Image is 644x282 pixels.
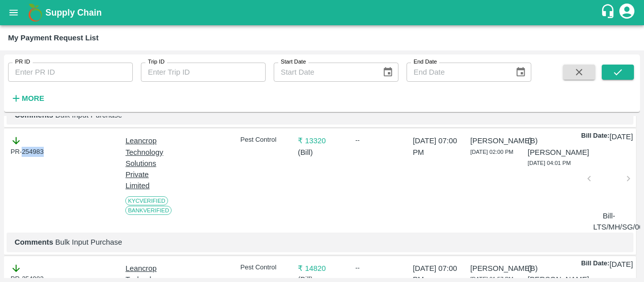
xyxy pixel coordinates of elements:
[45,6,600,20] a: Supply Chain
[22,94,44,102] strong: More
[45,8,102,18] b: Supply Chain
[407,63,507,82] input: End Date
[593,210,625,233] p: Bill-LTS/MH/SG/0020/02
[2,1,25,24] button: open drawer
[511,63,530,82] button: Choose date
[609,259,633,270] p: [DATE]
[355,263,404,273] div: --
[470,135,519,146] p: [PERSON_NAME]
[378,63,397,82] button: Choose date
[15,58,30,66] label: PR ID
[8,90,47,107] button: More
[148,58,165,66] label: Trip ID
[125,206,172,215] span: Bank Verified
[618,2,636,23] div: account of current user
[298,147,346,158] p: ( Bill )
[609,131,633,142] p: [DATE]
[600,4,618,22] div: customer-support
[8,63,133,82] input: Enter PR ID
[240,135,289,145] p: Pest Control
[470,263,519,274] p: [PERSON_NAME]
[240,263,289,272] p: Pest Control
[141,63,266,82] input: Enter Trip ID
[11,135,59,156] div: PR-254983
[413,135,461,158] p: [DATE] 07:00 PM
[125,135,174,191] p: Leancrop Technology Solutions Private Limited
[25,3,45,23] img: logo
[274,63,374,82] input: Start Date
[528,160,571,166] span: [DATE] 04:01 PM
[298,263,346,274] p: ₹ 14820
[414,58,437,66] label: End Date
[8,31,99,44] div: My Payment Request List
[15,111,53,119] b: Comments
[125,196,168,205] span: KYC Verified
[470,276,514,282] span: [DATE] 01:57 PM
[528,135,576,158] p: (B) [PERSON_NAME]
[355,135,404,145] div: --
[470,149,514,155] span: [DATE] 02:00 PM
[15,238,53,246] b: Comments
[581,259,609,270] p: Bill Date:
[581,131,609,142] p: Bill Date:
[15,237,625,248] p: Bulk Input Purchase
[281,58,306,66] label: Start Date
[298,135,346,146] p: ₹ 13320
